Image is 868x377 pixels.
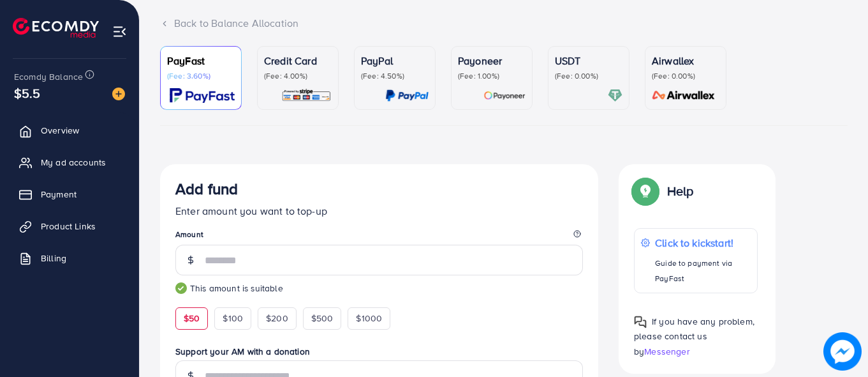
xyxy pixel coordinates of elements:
[175,282,583,295] small: This amount is suitable
[41,124,79,137] span: Overview
[483,88,526,103] img: card
[385,88,429,103] img: card
[10,181,129,207] a: Payment
[281,88,332,103] img: card
[175,345,583,358] label: Support your AM with a donation
[458,53,526,68] p: Payoneer
[184,312,200,325] span: $50
[652,71,719,81] p: (Fee: 0.00%)
[264,53,332,68] p: Credit Card
[10,118,129,143] a: Overview
[41,156,106,169] span: My ad accounts
[13,18,99,38] img: logo
[112,24,127,39] img: menu
[223,312,243,325] span: $100
[112,88,125,100] img: image
[10,150,129,175] a: My ad accounts
[644,345,689,358] span: Messenger
[652,53,719,68] p: Airwallex
[41,188,77,201] span: Payment
[667,183,694,199] p: Help
[361,71,429,81] p: (Fee: 4.50%)
[10,245,129,271] a: Billing
[264,71,332,81] p: (Fee: 4.00%)
[167,53,235,68] p: PayFast
[356,312,382,325] span: $1000
[175,229,583,245] legend: Amount
[655,235,750,250] p: Click to kickstart!
[555,71,622,81] p: (Fee: 0.00%)
[655,256,750,286] p: Guide to payment via PayFast
[170,88,235,103] img: card
[361,53,429,68] p: PayPal
[175,180,238,198] h3: Add fund
[41,220,96,233] span: Product Links
[266,312,288,325] span: $200
[14,84,41,102] span: $5.5
[555,53,622,68] p: USDT
[175,203,583,219] p: Enter amount you want to top-up
[608,88,622,103] img: card
[175,282,187,294] img: guide
[311,312,334,325] span: $500
[41,252,66,265] span: Billing
[648,88,719,103] img: card
[10,213,129,239] a: Product Links
[14,70,83,83] span: Ecomdy Balance
[160,16,848,31] div: Back to Balance Allocation
[634,316,647,328] img: Popup guide
[458,71,526,81] p: (Fee: 1.00%)
[167,71,235,81] p: (Fee: 3.60%)
[634,315,754,357] span: If you have any problem, please contact us by
[634,180,657,203] img: Popup guide
[823,332,862,371] img: image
